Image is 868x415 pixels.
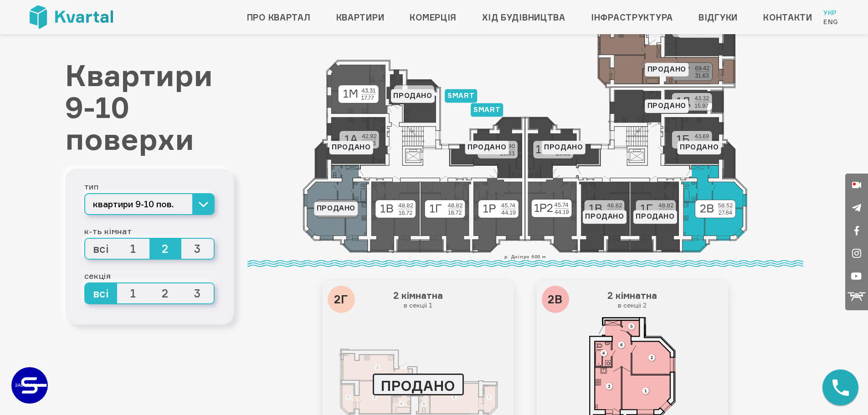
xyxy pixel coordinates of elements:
[84,179,215,193] div: тип
[65,59,234,155] h1: Квартири 9-10 поверхи
[410,10,457,25] a: Комерція
[247,10,311,25] a: Про квартал
[85,239,118,259] span: всі
[328,286,355,313] div: 2Г
[84,224,215,238] div: к-ть кімнат
[117,239,149,259] span: 1
[85,283,118,303] span: всі
[181,239,214,259] span: 3
[336,10,385,25] a: Квартири
[149,239,182,259] span: 2
[149,283,182,303] span: 2
[84,193,215,215] button: квартири 9-10 пов.
[544,288,721,312] h3: 2 кімнатна
[699,10,738,25] a: Відгуки
[330,288,507,312] h3: 2 кімнатна
[823,8,838,17] a: Укр
[30,5,113,29] img: Kvartal
[181,283,214,303] span: 3
[247,253,803,267] div: р. Дніпро 600 м
[117,283,149,303] span: 1
[373,374,464,395] div: ПРОДАНО
[546,301,719,309] small: в секціі 2
[15,383,46,388] text: ЗАБУДОВНИК
[84,269,215,282] div: секція
[763,10,812,25] a: Контакти
[332,301,504,309] small: в секціі 1
[591,10,673,25] a: Інфраструктура
[11,367,48,404] a: ЗАБУДОВНИК
[542,286,569,313] div: 2В
[482,10,565,25] a: Хід будівництва
[823,17,838,26] a: Eng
